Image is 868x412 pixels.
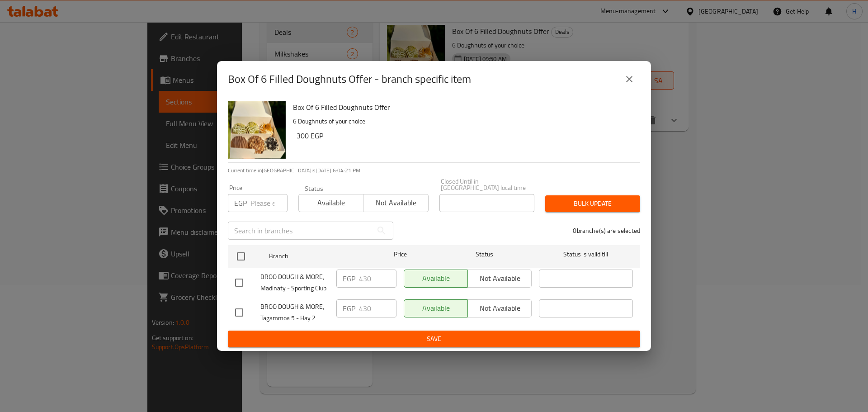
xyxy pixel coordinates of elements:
span: BROO DOUGH & MORE, Tagammoa 5 - Hay 2 [260,301,329,324]
span: Branch [269,251,363,262]
p: EGP [234,198,247,208]
p: 0 branche(s) are selected [573,226,640,235]
input: Search in branches [228,222,373,240]
h6: Box Of 6 Filled Doughnuts Offer [293,101,633,114]
button: Save [228,331,640,347]
span: Status is valid till [539,249,633,260]
p: Current time in [GEOGRAPHIC_DATA] is [DATE] 6:04:21 PM [228,166,640,175]
h2: Box Of 6 Filled Doughnuts Offer - branch specific item [228,72,471,86]
span: Price [370,249,430,260]
span: Save [235,333,633,345]
button: Not available [363,194,428,212]
input: Please enter price [250,194,288,212]
button: Bulk update [545,195,640,212]
input: Please enter price [359,299,396,317]
h6: 300 EGP [297,129,633,142]
button: close [618,68,640,90]
img: Box Of 6 Filled Doughnuts Offer [228,101,286,159]
span: Bulk update [552,198,633,209]
span: BROO DOUGH & MORE, Madinaty - Sporting Club [260,271,329,294]
button: Available [298,194,363,212]
p: EGP [343,273,355,284]
span: Not available [367,196,425,209]
span: Available [302,196,360,209]
input: Please enter price [359,270,396,288]
p: 6 Doughnuts of your choice [293,116,633,127]
p: EGP [343,303,355,314]
span: Status [438,249,532,260]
